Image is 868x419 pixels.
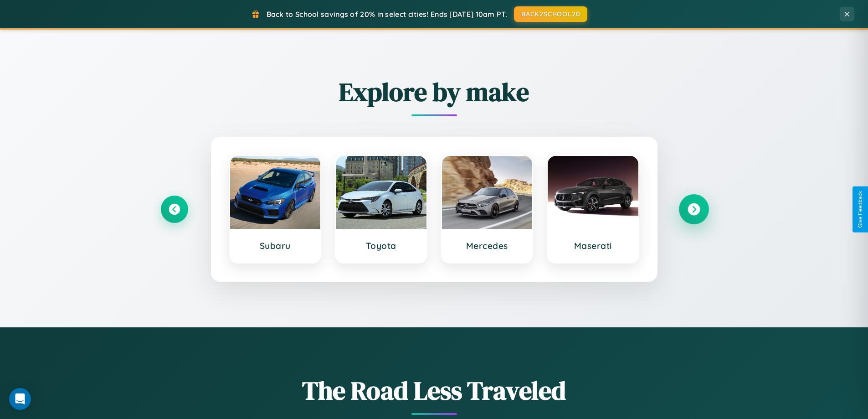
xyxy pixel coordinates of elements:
[345,240,417,251] h3: Toyota
[857,191,863,228] div: Give Feedback
[239,240,312,251] h3: Subaru
[9,388,31,410] div: Open Intercom Messenger
[514,6,587,22] button: BACK2SCHOOL20
[451,240,524,251] h3: Mercedes
[161,74,708,109] h2: Explore by make
[557,240,629,251] h3: Maserati
[161,373,708,408] h1: The Road Less Traveled
[267,10,507,19] span: Back to School savings of 20% in select cities! Ends [DATE] 10am PT.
